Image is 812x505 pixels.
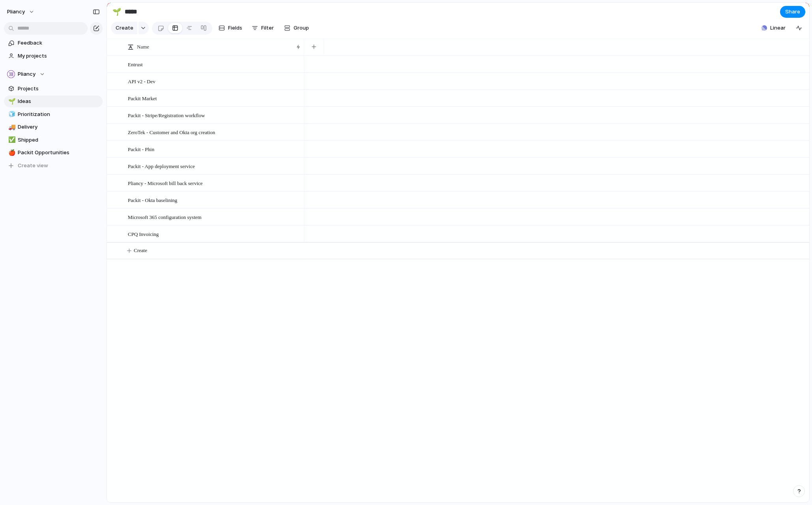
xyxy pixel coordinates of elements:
span: Delivery [18,123,100,131]
a: My projects [4,50,103,62]
a: 🍎Packit Opportunities [4,147,103,159]
span: Fields [228,24,242,32]
button: Pliancy [4,6,39,18]
button: Group [280,22,313,34]
span: Create [116,24,133,32]
a: 🌱Ideas [4,95,103,107]
span: CPQ Invoicing [128,229,159,238]
span: Entrust [128,60,143,69]
span: Share [785,8,800,16]
span: Packit - App deployment service [128,161,195,170]
span: Name [137,43,149,51]
span: Create view [18,162,48,170]
div: 🌱 [112,6,121,17]
button: Create [111,22,137,34]
div: ✅ [8,135,14,144]
span: Pliancy [18,70,36,78]
button: 🌱 [7,97,15,105]
span: Microsoft 365 configuration system [128,212,202,221]
a: 🧊Prioritization [4,108,103,120]
button: Pliancy [4,68,103,80]
button: 🍎 [7,149,15,157]
span: Pliancy - Microsoft bill back service [128,178,203,187]
button: Share [780,6,805,18]
a: Feedback [4,37,103,49]
div: 🧊 [8,110,14,119]
button: ✅ [7,136,15,144]
span: Projects [18,85,100,93]
span: Group [294,24,309,32]
span: Packit - Phin [128,144,154,153]
button: 🌱 [110,6,123,18]
div: 🌱 [8,97,14,106]
span: Prioritization [18,110,100,118]
span: Ideas [18,97,100,105]
button: Linear [758,22,789,34]
span: Feedback [18,39,100,47]
span: ZeroTek - Customer and Okta org creation [128,127,215,137]
div: 🍎 [8,148,14,157]
span: Pliancy [7,8,25,16]
span: Create [134,247,147,254]
button: 🧊 [7,110,15,118]
span: Shipped [18,136,100,144]
div: 🚚 [8,123,14,132]
button: Filter [249,22,277,34]
span: Packit Opportunities [18,149,100,157]
a: 🚚Delivery [4,121,103,133]
span: Packit - Okta baselining [128,195,177,204]
span: API v2 - Dev [128,77,155,86]
span: Linear [770,24,786,32]
span: Filter [261,24,274,32]
span: Packit Market [128,94,157,103]
button: 🚚 [7,123,15,131]
a: Projects [4,83,103,95]
span: My projects [18,52,100,60]
button: Fields [215,22,245,34]
span: Packit - Stripe/Registration workflow [128,110,205,120]
a: ✅Shipped [4,134,103,146]
button: Create view [4,160,103,172]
